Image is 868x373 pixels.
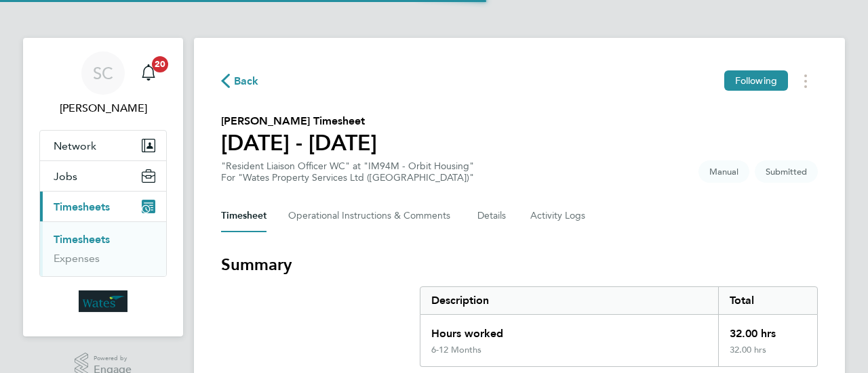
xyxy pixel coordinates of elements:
div: Total [718,287,817,314]
span: Jobs [54,170,77,183]
a: Go to home page [39,290,167,312]
button: Operational Instructions & Comments [288,200,456,232]
span: SC [93,64,113,82]
div: 32.00 hrs [718,315,817,345]
a: Expenses [54,252,100,265]
h3: Summary [221,254,818,276]
button: Jobs [40,161,166,191]
button: Details [477,200,509,232]
span: Back [234,73,259,89]
div: "Resident Liaison Officer WC" at "IM94M - Orbit Housing" [221,160,474,183]
div: 6-12 Months [431,345,481,355]
span: This timesheet was manually created. [698,160,749,183]
a: 20 [135,51,162,95]
button: Timesheets [40,192,166,221]
button: Network [40,131,166,160]
button: Timesheet [221,200,267,232]
div: For "Wates Property Services Ltd ([GEOGRAPHIC_DATA])" [221,172,474,183]
a: SC[PERSON_NAME] [39,51,167,116]
span: Powered by [94,353,132,364]
span: 20 [152,56,168,72]
span: Timesheets [54,200,110,213]
span: Network [54,139,96,152]
nav: Main navigation [23,38,183,336]
div: 32.00 hrs [718,345,817,366]
button: Activity Logs [530,200,587,232]
div: Timesheets [40,221,166,276]
h1: [DATE] - [DATE] [221,129,377,156]
div: Description [420,287,718,314]
button: Back [221,72,259,89]
img: wates-logo-retina.png [79,290,127,312]
button: Timesheets Menu [793,70,818,91]
span: Sydney Chinyamakobvu [39,100,167,116]
div: Summary [420,286,818,367]
button: Following [724,70,788,91]
span: Following [735,74,777,87]
div: Hours worked [420,315,718,345]
a: Timesheets [54,233,110,246]
h2: [PERSON_NAME] Timesheet [221,113,377,129]
span: This timesheet is Submitted. [755,160,818,183]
